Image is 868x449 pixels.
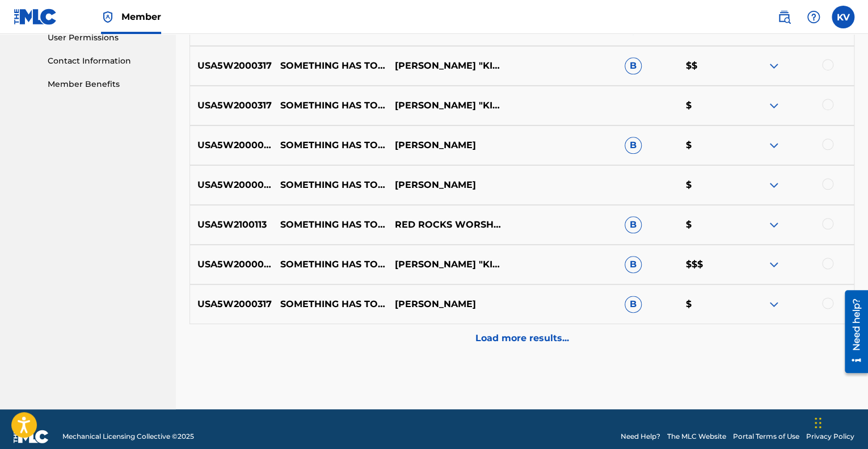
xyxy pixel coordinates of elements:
iframe: Chat Widget [811,395,868,449]
p: [PERSON_NAME] "KIKI" [PERSON_NAME] [387,59,502,73]
img: expand [767,178,781,192]
a: Member Benefits [48,78,162,90]
a: Contact Information [48,55,162,67]
img: expand [767,139,781,152]
div: Drag [815,406,821,440]
a: The MLC Website [667,431,726,442]
img: expand [767,218,781,232]
p: $ [678,218,739,232]
p: $ [678,178,739,192]
span: B [625,57,642,74]
img: help [807,10,820,24]
p: $ [678,297,739,311]
a: Need Help? [621,431,660,442]
p: [PERSON_NAME] "KIKI" [PERSON_NAME] FEAT. [PERSON_NAME] [387,99,502,112]
p: $$$ [678,258,739,271]
p: USA5W2000048 [190,258,273,271]
span: B [625,296,642,313]
span: Mechanical Licensing Collective © 2025 [62,431,194,442]
p: RED ROCKS WORSHIP FEAT. [PERSON_NAME],[PERSON_NAME] [387,218,502,232]
p: USA5W2000317 [190,297,273,311]
a: Privacy Policy [806,431,854,442]
p: [PERSON_NAME] "KIKI" [PERSON_NAME] [387,258,502,271]
span: B [625,256,642,273]
p: SOMETHING HAS TO BREAK [273,99,387,112]
p: [PERSON_NAME] [387,139,502,152]
span: B [625,137,642,154]
p: $ [678,139,739,152]
p: USA5W2000048 [190,139,273,152]
p: USA5W2000048 [190,178,273,192]
p: Load more results... [475,331,569,345]
p: $ [678,99,739,112]
p: SOMETHING HAS TO BREAK (LIVE) [273,178,387,192]
img: expand [767,59,781,73]
p: USA5W2000317 [190,99,273,112]
span: Member [121,10,161,23]
p: [PERSON_NAME] [387,297,502,311]
img: MLC Logo [14,9,57,25]
p: SOMETHING HAS TO BREAK LIVE [273,139,387,152]
p: SOMETHING HAS TO BREAK [273,59,387,73]
span: B [625,216,642,233]
img: logo [14,430,49,443]
a: User Permissions [48,32,162,44]
a: Public Search [773,6,795,28]
p: [PERSON_NAME] [387,178,502,192]
img: search [777,10,791,24]
div: User Menu [832,6,854,28]
p: USA5W2100113 [190,218,273,232]
img: expand [767,99,781,112]
div: Help [802,6,825,28]
img: expand [767,297,781,311]
img: Top Rightsholder [101,10,115,24]
img: expand [767,258,781,271]
p: SOMETHING HAS TO BREAK (LIVE) [273,258,387,271]
p: $$ [678,59,739,73]
p: SOMETHING HAS TO BREAK [273,218,387,232]
p: USA5W2000317 [190,59,273,73]
iframe: Resource Center [836,286,868,377]
a: Portal Terms of Use [733,431,799,442]
p: SOMETHING HAS TO BREAK [FEAT. [PERSON_NAME]] [273,297,387,311]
